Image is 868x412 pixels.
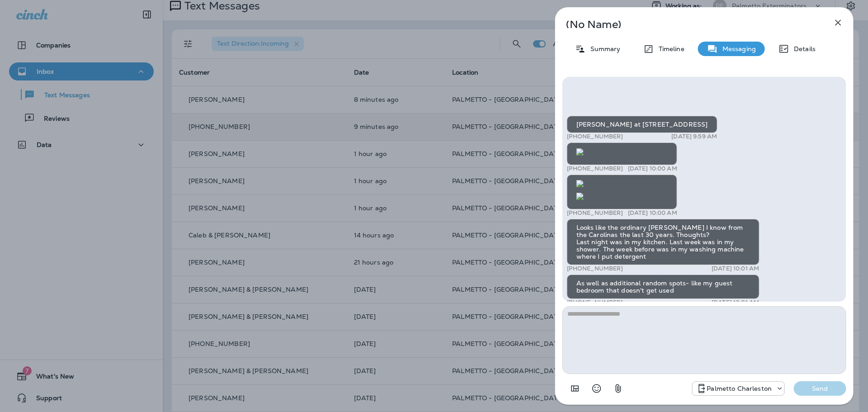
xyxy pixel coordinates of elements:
[628,209,677,217] p: [DATE] 10:00 AM
[576,180,584,187] img: twilio-download
[576,148,584,156] img: twilio-download
[712,265,759,272] p: [DATE] 10:01 AM
[712,299,759,306] p: [DATE] 10:01 AM
[566,379,584,398] button: Add in a premade template
[707,385,772,392] p: Palmetto Charleston
[567,116,717,133] div: [PERSON_NAME] at [STREET_ADDRESS]
[567,165,623,172] p: [PHONE_NUMBER]
[567,209,623,217] p: [PHONE_NUMBER]
[567,219,759,265] div: Looks like the ordinary [PERSON_NAME] I know from the Carolinas the last 30 years. Thoughts? Last...
[567,265,623,272] p: [PHONE_NUMBER]
[566,21,813,28] p: (No Name)
[718,45,756,52] p: Messaging
[789,45,816,52] p: Details
[576,193,584,200] img: twilio-download
[586,45,621,52] p: Summary
[567,299,623,306] p: [PHONE_NUMBER]
[588,379,606,398] button: Select an emoji
[671,133,717,140] p: [DATE] 9:59 AM
[628,165,677,172] p: [DATE] 10:00 AM
[567,133,623,140] p: [PHONE_NUMBER]
[692,383,784,394] div: +1 (843) 277-8322
[654,45,684,52] p: Timeline
[567,275,759,299] div: As well as additional random spots- like my guest bedroom that doesn't get used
